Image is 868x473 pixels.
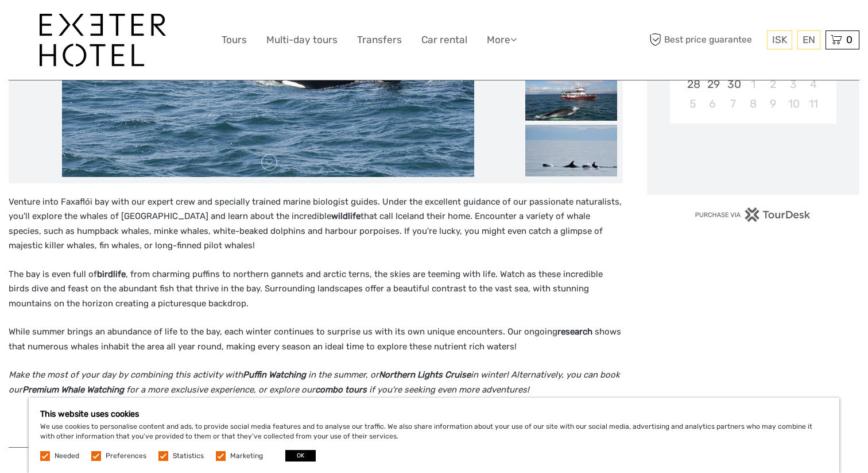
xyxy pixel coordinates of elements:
[173,451,204,461] label: Statistics
[647,30,765,49] span: Best price guarantee
[557,326,592,337] strong: research
[315,384,367,395] strong: combo tours
[55,451,79,461] label: Needed
[683,75,703,94] div: Choose Sunday, September 28th, 2025
[703,75,723,94] div: Choose Monday, September 29th, 2025
[9,267,623,312] p: The bay is even full of , from charming puffins to northern gannets and arctic terns, the skies a...
[804,75,824,94] div: Choose Saturday, October 4th, 2025
[132,18,146,32] button: Open LiveChat chat widget
[784,75,804,94] div: Choose Friday, October 3rd, 2025
[230,451,263,461] label: Marketing
[97,269,126,279] strong: birdlife
[40,14,166,67] img: 1336-96d47ae6-54fc-4907-bf00-0fbf285a6419_logo_big.jpg
[379,370,471,380] strong: Northern Lights Cruise
[525,69,617,121] img: 753b4ef2eac24023b9e753f4e42fcbf2_slider_thumbnail.jpg
[9,370,243,380] em: Make the most of your day by combining this activity with
[308,370,379,380] em: in the summer, or
[763,75,783,94] div: Choose Thursday, October 2nd, 2025
[266,32,338,48] a: Multi-day tours
[804,94,824,113] div: Choose Saturday, October 11th, 2025
[797,30,820,49] div: EN
[421,32,467,48] a: Car rental
[750,153,757,161] div: Loading...
[723,75,743,94] div: Choose Tuesday, September 30th, 2025
[243,370,306,380] strong: Puffin Watching
[525,125,617,176] img: a4733d76e3ec44ab853afe806a5a54aa_slider_thumbnail.jpg
[487,32,517,48] a: More
[22,384,124,395] strong: Premium Whale Watching
[285,450,316,462] button: OK
[784,94,804,113] div: Choose Friday, October 10th, 2025
[844,34,854,45] span: 0
[9,370,620,395] em: in winter! Alternatively, you can book our
[222,32,247,48] a: Tours
[126,384,315,395] em: for a more exclusive experience, or explore our
[29,398,839,473] div: We use cookies to personalise content and ads, to provide social media features and to analyse ou...
[743,94,763,113] div: Choose Wednesday, October 8th, 2025
[763,94,783,113] div: Choose Thursday, October 9th, 2025
[695,207,811,222] img: PurchaseViaTourDesk.png
[703,94,723,113] div: Choose Monday, October 6th, 2025
[369,384,529,395] em: if you're seeking even more adventures!
[106,451,146,461] label: Preferences
[16,20,130,29] p: We're away right now. Please check back later!
[683,94,703,113] div: Choose Sunday, October 5th, 2025
[40,409,828,419] h5: This website uses cookies
[331,211,361,221] strong: wildlife
[723,94,743,113] div: Choose Tuesday, October 7th, 2025
[9,325,623,354] p: While summer brings an abundance of life to the bay, each winter continues to surprise us with it...
[357,32,402,48] a: Transfers
[772,34,787,45] span: ISK
[9,195,623,253] p: Venture into Faxaflói bay with our expert crew and specially trained marine biologist guides. Und...
[743,75,763,94] div: Choose Wednesday, October 1st, 2025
